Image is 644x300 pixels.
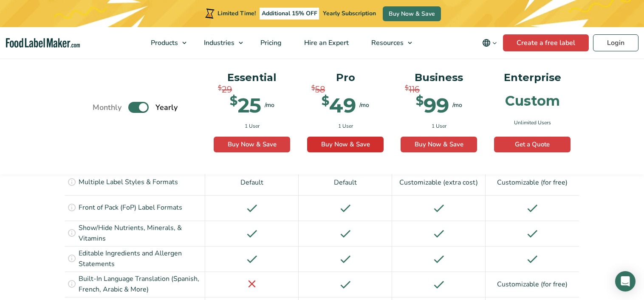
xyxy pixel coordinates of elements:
[315,83,325,96] span: 58
[205,170,299,195] div: Default
[486,272,579,297] div: Customizable (for free)
[93,102,121,113] span: Monthly
[494,70,571,86] p: Enterprise
[307,137,384,153] a: Buy Now & Save
[593,34,638,51] a: Login
[505,94,560,108] div: Custom
[416,95,424,107] span: $
[201,38,235,48] span: Industries
[615,271,636,292] div: Open Intercom Messenger
[401,137,477,153] a: Buy Now & Save
[260,8,319,20] span: Additional 15% OFF
[432,122,446,130] span: 1 User
[401,70,477,86] p: Business
[322,95,356,115] div: 49
[476,34,503,51] button: Change language
[416,95,449,115] div: 99
[322,95,329,107] span: $
[486,170,579,195] div: Customizable (for free)
[245,122,260,130] span: 1 User
[302,38,350,48] span: Hire an Expert
[217,9,256,17] span: Limited Time!
[140,27,191,59] a: Products
[452,101,462,110] span: /mo
[79,223,203,244] p: Show/Hide Nutrients, Minerals, & Vitamins
[311,83,315,93] span: $
[359,101,369,110] span: /mo
[503,34,589,51] a: Create a free label
[230,95,237,107] span: $
[494,137,571,153] a: Get a Quote
[258,38,282,48] span: Pricing
[360,27,416,59] a: Resources
[514,119,551,126] span: Unlimited Users
[299,170,392,195] div: Default
[405,83,409,93] span: $
[214,137,290,153] a: Buy Now & Save
[79,177,178,188] p: Multiple Label Styles & Formats
[307,70,384,86] p: Pro
[338,122,353,130] span: 1 User
[148,38,179,48] span: Products
[193,27,247,59] a: Industries
[392,170,486,195] div: Customizable (extra cost)
[369,38,404,48] span: Resources
[155,102,178,113] span: Yearly
[6,38,80,48] a: Food Label Maker homepage
[79,202,182,213] p: Front of Pack (FoP) Label Formats
[265,101,274,110] span: /mo
[293,27,358,59] a: Hire an Expert
[249,27,291,59] a: Pricing
[383,6,441,21] a: Buy Now & Save
[222,83,232,96] span: 29
[409,83,420,96] span: 116
[79,248,203,270] p: Editable Ingredients and Allergen Statements
[218,83,222,93] span: $
[323,9,376,17] span: Yearly Subscription
[79,274,203,295] p: Built-In Language Translation (Spanish, French, Arabic & More)
[128,102,149,113] label: Toggle
[214,70,290,86] p: Essential
[230,95,261,115] div: 25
